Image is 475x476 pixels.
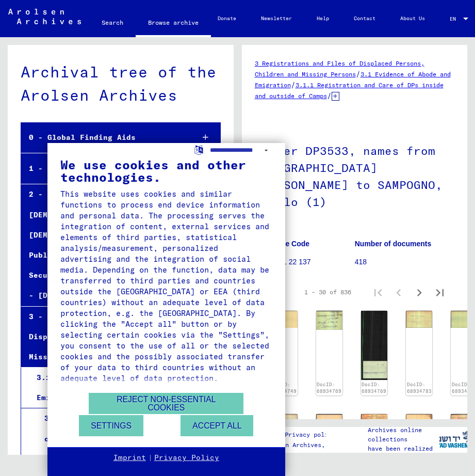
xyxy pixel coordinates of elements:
[60,158,272,183] div: We use cookies and other technologies.
[79,415,143,436] button: Settings
[89,393,243,414] button: Reject non-essential cookies
[113,453,146,463] a: Imprint
[154,453,219,463] a: Privacy Policy
[60,188,272,384] div: This website uses cookies and similar functions to process end device information and personal da...
[181,415,253,436] button: Accept all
